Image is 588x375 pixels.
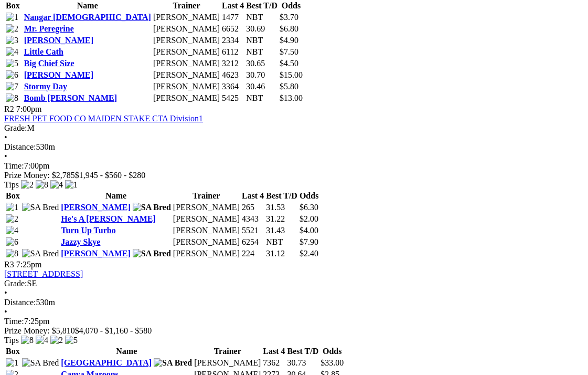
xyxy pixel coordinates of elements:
[4,133,7,142] span: •
[221,24,244,34] td: 6652
[221,70,244,80] td: 4623
[241,191,264,201] th: Last 4
[320,346,344,357] th: Odds
[4,326,584,336] div: Prize Money: $5,810
[280,47,298,56] span: $7.50
[4,161,24,170] span: Time:
[6,214,18,224] img: 2
[60,191,172,201] th: Name
[6,70,18,80] img: 6
[194,358,261,368] td: [PERSON_NAME]
[61,214,155,223] a: He's A [PERSON_NAME]
[4,269,83,278] a: [STREET_ADDRESS]
[4,123,27,132] span: Grade:
[24,13,151,22] a: Nangar [DEMOGRAPHIC_DATA]
[245,47,278,57] td: NBT
[24,59,74,68] a: Big Chief Size
[65,336,78,345] img: 5
[16,105,42,113] span: 7:00pm
[154,358,192,368] img: SA Bred
[279,1,303,11] th: Odds
[153,47,220,57] td: [PERSON_NAME]
[60,346,193,357] th: Name
[245,1,278,11] th: Best T/D
[194,346,261,357] th: Trainer
[173,237,240,247] td: [PERSON_NAME]
[4,288,7,297] span: •
[173,248,240,259] td: [PERSON_NAME]
[4,279,584,288] div: SE
[133,203,171,212] img: SA Bred
[280,70,303,79] span: $15.00
[61,203,130,212] a: [PERSON_NAME]
[221,47,244,57] td: 6112
[133,249,171,258] img: SA Bred
[287,358,319,368] td: 30.73
[4,298,36,307] span: Distance:
[245,70,278,80] td: 30.70
[6,358,18,368] img: 1
[6,47,18,57] img: 4
[16,260,42,269] span: 7:25pm
[4,180,19,189] span: Tips
[262,346,285,357] th: Last 4
[299,191,319,201] th: Odds
[221,81,244,92] td: 3364
[4,142,36,151] span: Distance:
[4,336,19,345] span: Tips
[221,35,244,46] td: 2334
[21,336,34,345] img: 8
[153,35,220,46] td: [PERSON_NAME]
[75,326,152,335] span: $4,070 - $1,160 - $580
[265,202,298,213] td: 31.53
[22,249,59,258] img: SA Bred
[6,347,20,356] span: Box
[24,36,93,45] a: [PERSON_NAME]
[6,36,18,45] img: 3
[245,24,278,34] td: 30.69
[262,358,285,368] td: 7362
[241,214,264,224] td: 4343
[245,93,278,103] td: NBT
[173,191,240,201] th: Trainer
[265,237,298,247] td: NBT
[22,203,59,212] img: SA Bred
[265,191,298,201] th: Best T/D
[6,1,20,10] span: Box
[6,226,18,235] img: 4
[221,12,244,23] td: 1477
[153,1,220,11] th: Trainer
[280,93,303,102] span: $13.00
[24,47,63,56] a: Little Cath
[300,226,318,235] span: $4.00
[320,358,344,367] span: $33.00
[173,225,240,236] td: [PERSON_NAME]
[287,346,319,357] th: Best T/D
[6,24,18,34] img: 2
[241,248,264,259] td: 224
[300,214,318,223] span: $2.00
[280,36,298,45] span: $4.90
[153,81,220,92] td: [PERSON_NAME]
[75,171,146,180] span: $1,945 - $560 - $280
[173,202,240,213] td: [PERSON_NAME]
[300,203,318,212] span: $6.30
[280,13,298,22] span: $3.70
[36,180,48,190] img: 8
[4,298,584,307] div: 530m
[173,214,240,224] td: [PERSON_NAME]
[6,191,20,200] span: Box
[24,24,74,33] a: Mr. Peregrine
[6,59,18,68] img: 5
[50,336,63,345] img: 2
[4,279,27,288] span: Grade:
[22,358,59,368] img: SA Bred
[241,225,264,236] td: 5521
[4,260,14,269] span: R3
[4,171,584,180] div: Prize Money: $2,785
[6,203,18,212] img: 1
[24,70,93,79] a: [PERSON_NAME]
[245,58,278,69] td: 30.65
[6,82,18,91] img: 7
[6,13,18,22] img: 1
